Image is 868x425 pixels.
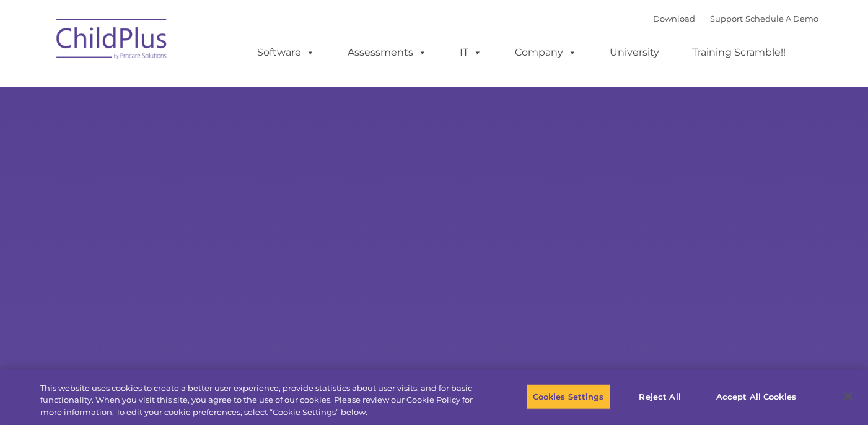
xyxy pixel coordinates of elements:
img: ChildPlus by Procare Solutions [50,10,174,72]
a: University [597,40,672,65]
a: Download [653,14,695,24]
a: Support [710,14,743,24]
a: Company [502,40,589,65]
button: Close [835,383,862,410]
button: Accept All Cookies [709,384,803,410]
div: This website uses cookies to create a better user experience, provide statistics about user visit... [40,382,478,419]
a: Software [245,40,327,65]
a: Training Scramble!! [680,40,798,65]
font: | [653,14,818,24]
button: Reject All [621,384,699,410]
a: IT [447,40,494,65]
button: Cookies Settings [526,384,611,410]
a: Assessments [335,40,439,65]
a: Schedule A Demo [745,14,818,24]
